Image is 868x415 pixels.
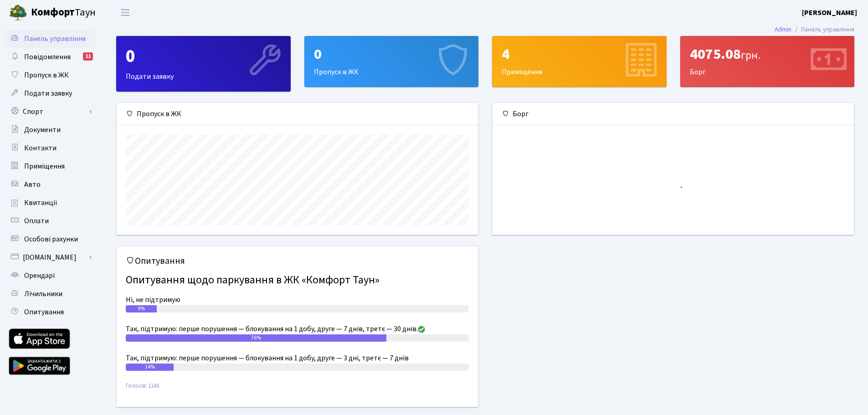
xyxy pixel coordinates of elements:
div: 9% [126,305,157,313]
a: Повідомлення11 [5,48,96,66]
a: 0Подати заявку [116,36,291,92]
a: Подати заявку [5,84,96,102]
span: Лічильники [24,289,62,299]
span: Пропуск в ЖК [24,70,69,80]
a: Документи [5,121,96,139]
img: logo.png [9,4,27,22]
div: 14% [126,364,174,371]
div: Пропуск в ЖК [117,103,478,125]
span: Опитування [24,307,64,317]
a: [DOMAIN_NAME] [5,248,96,266]
span: грн. [741,47,760,63]
span: Таун [31,5,96,20]
div: Приміщення [493,36,666,87]
a: Спорт [5,102,96,121]
span: Орендарі [24,271,55,281]
a: Контакти [5,139,96,157]
div: Пропуск в ЖК [305,36,478,87]
button: Переключити навігацію [114,5,137,20]
a: Admin [775,25,791,34]
span: Авто [24,179,41,190]
a: 4Приміщення [492,36,667,87]
span: Квитанції [24,198,57,208]
a: Оплати [5,212,96,230]
div: 0 [314,46,469,63]
a: Квитанції [5,194,96,212]
h5: Опитування [126,256,469,266]
div: Борг [493,103,854,125]
a: Панель управління [5,30,96,48]
div: 4075.08 [690,46,845,63]
b: [PERSON_NAME] [802,8,857,18]
a: Приміщення [5,157,96,175]
div: 0 [126,46,281,67]
a: Лічильники [5,285,96,303]
a: Орендарі [5,266,96,285]
div: Так, підтримую: перше порушення — блокування на 1 добу, друге — 7 днів, третє — 30 днів. [126,323,469,334]
a: Опитування [5,303,96,321]
span: Приміщення [24,161,65,171]
b: Комфорт [31,5,75,20]
span: Повідомлення [24,52,71,62]
div: Подати заявку [117,36,290,91]
li: Панель управління [791,25,854,35]
div: Борг [681,36,854,87]
span: Особові рахунки [24,234,78,244]
span: Подати заявку [24,88,72,98]
a: 0Пропуск в ЖК [304,36,479,87]
a: Пропуск в ЖК [5,66,96,84]
nav: breadcrumb [761,20,868,39]
span: Документи [24,125,61,135]
small: Голосів: 1140 [126,382,469,398]
div: 11 [83,52,93,61]
a: Авто [5,175,96,194]
div: Так, підтримую: перше порушення — блокування на 1 добу, друге — 3 дні, третє — 7 днів [126,353,469,364]
div: 76% [126,334,386,342]
span: Панель управління [24,34,86,44]
a: Особові рахунки [5,230,96,248]
h4: Опитування щодо паркування в ЖК «Комфорт Таун» [126,270,469,291]
a: [PERSON_NAME] [802,7,857,18]
div: Ні, не підтримую [126,294,469,305]
span: Контакти [24,143,56,153]
span: Оплати [24,216,49,226]
div: 4 [502,46,657,63]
